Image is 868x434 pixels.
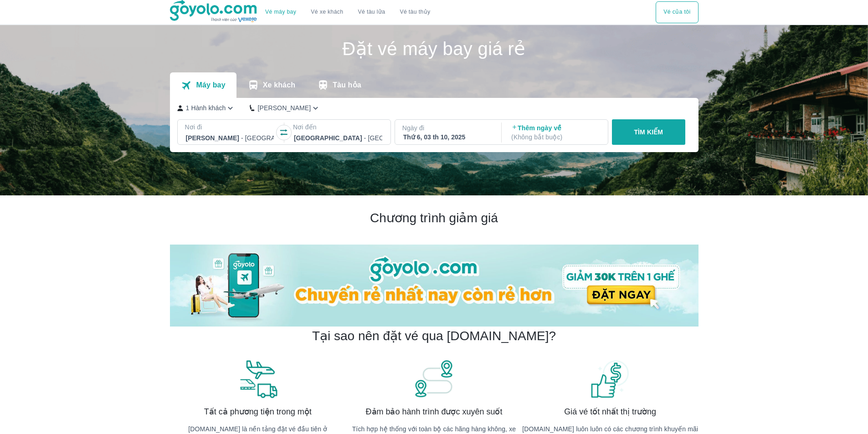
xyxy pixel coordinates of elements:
p: Nơi đến [293,123,383,132]
button: Vé tàu thủy [392,1,437,23]
p: Xe khách [263,81,295,90]
button: [PERSON_NAME] [250,103,320,113]
p: ( Không bắt buộc ) [511,133,600,142]
span: Đảm bảo hành trình được xuyên suốt [366,406,503,417]
p: [PERSON_NAME] [257,103,311,112]
button: Vé của tôi [656,1,698,23]
img: banner-home [170,245,699,327]
span: Tất cả phương tiện trong một [204,406,312,417]
p: Ngày đi [402,123,493,133]
h2: Chương trình giảm giá [170,210,699,226]
button: TÌM KIẾM [612,119,685,145]
img: banner [237,359,278,399]
p: Thêm ngày về [511,123,600,142]
a: Vé máy bay [265,9,296,15]
p: 1 Hành khách [186,103,226,112]
div: choose transportation mode [258,1,437,23]
div: Thứ 6, 03 th 10, 2025 [403,133,492,142]
a: Vé xe khách [311,9,343,15]
div: choose transportation mode [656,1,698,23]
h1: Đặt vé máy bay giá rẻ [170,40,699,58]
img: banner [590,359,631,399]
button: 1 Hành khách [177,103,236,113]
span: Giá vé tốt nhất thị trường [564,406,656,417]
a: Vé tàu lửa [351,1,393,23]
p: Máy bay [196,81,225,90]
h2: Tại sao nên đặt vé qua [DOMAIN_NAME]? [312,328,556,344]
p: TÌM KIẾM [634,128,663,137]
p: Nơi đi [185,123,275,132]
p: Tàu hỏa [333,81,361,90]
img: banner [413,359,454,399]
div: transportation tabs [170,72,372,98]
